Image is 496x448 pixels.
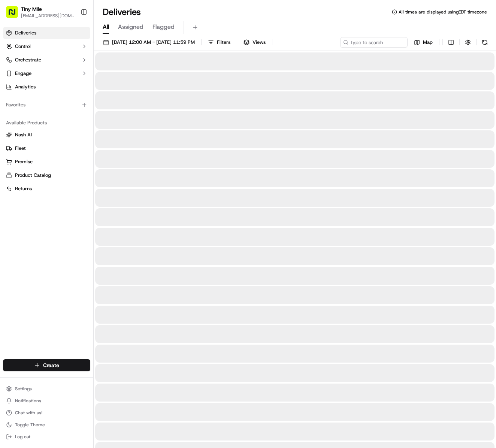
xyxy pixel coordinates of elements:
span: All times are displayed using EDT timezone [399,9,487,15]
span: Toggle Theme [15,422,45,428]
h1: Deliveries [103,6,141,18]
button: Returns [3,183,90,195]
span: Create [43,361,59,369]
button: Control [3,40,90,52]
button: Nash AI [3,129,90,141]
span: Analytics [15,84,36,90]
span: Notifications [15,398,41,404]
span: Orchestrate [15,57,41,63]
span: [DATE] 12:00 AM - [DATE] 11:59 PM [112,39,195,46]
button: Tiny Mile [21,5,42,13]
button: Orchestrate [3,54,90,66]
button: Filters [205,37,234,48]
button: Promise [3,156,90,168]
span: Nash AI [15,131,32,138]
a: Promise [6,158,87,165]
button: Tiny Mile[EMAIL_ADDRESS][DOMAIN_NAME] [3,3,78,21]
button: Views [240,37,269,48]
span: Promise [15,158,33,165]
span: Views [252,39,266,46]
a: Deliveries [3,27,90,39]
div: Favorites [3,99,90,111]
button: Toggle Theme [3,420,90,430]
span: Settings [15,386,32,392]
button: Fleet [3,142,90,154]
button: Map [411,37,436,48]
span: Assigned [118,22,143,31]
button: [EMAIL_ADDRESS][DOMAIN_NAME] [21,13,75,19]
a: Returns [6,185,87,192]
button: Refresh [480,37,490,48]
span: Log out [15,434,30,440]
span: Fleet [15,145,26,152]
a: Analytics [3,81,90,93]
button: Chat with us! [3,408,90,418]
button: Log out [3,432,90,442]
button: Notifications [3,396,90,406]
a: Fleet [6,145,87,152]
button: Settings [3,384,90,394]
span: Chat with us! [15,410,42,416]
div: Available Products [3,117,90,129]
button: Product Catalog [3,169,90,181]
span: Flagged [152,22,175,31]
span: Engage [15,70,31,77]
span: Deliveries [15,30,36,36]
a: Product Catalog [6,172,87,179]
button: [DATE] 12:00 AM - [DATE] 11:59 PM [100,37,198,48]
span: Returns [15,185,32,192]
a: Nash AI [6,131,87,138]
span: Map [423,39,433,46]
button: Create [3,359,90,371]
span: Product Catalog [15,172,51,179]
span: All [103,22,109,31]
input: Type to search [340,37,408,48]
button: Engage [3,67,90,79]
span: Control [15,43,31,50]
span: Filters [217,39,230,46]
